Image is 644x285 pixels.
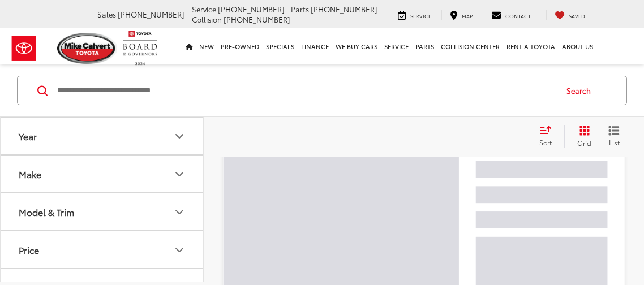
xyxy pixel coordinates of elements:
[173,129,186,142] div: Year
[1,118,204,154] button: YearYear
[1,156,204,192] button: MakeMake
[608,137,620,147] span: List
[291,4,309,14] span: Parts
[57,33,117,64] img: Mike Calvert Toyota
[298,28,332,64] a: Finance
[118,9,184,19] span: [PHONE_NUMBER]
[503,28,559,64] a: Rent a Toyota
[539,137,552,147] span: Sort
[600,125,628,148] button: List View
[332,28,381,64] a: WE BUY CARS
[556,76,607,105] button: Search
[173,205,186,218] div: Model & Trim
[1,231,204,268] button: PricePrice
[218,4,285,14] span: [PHONE_NUMBER]
[577,138,591,148] span: Grid
[3,30,45,67] img: Toyota
[381,28,412,64] a: Service
[173,167,186,180] div: Make
[19,244,39,255] div: Price
[19,169,41,179] div: Make
[196,28,217,64] a: New
[410,12,431,19] span: Service
[505,12,531,19] span: Contact
[192,14,222,24] span: Collision
[173,243,186,256] div: Price
[559,28,596,64] a: About Us
[483,10,539,20] a: Contact
[19,206,74,217] div: Model & Trim
[569,12,585,19] span: Saved
[311,4,377,14] span: [PHONE_NUMBER]
[56,77,556,104] input: Search by Make, Model, or Keyword
[437,28,503,64] a: Collision Center
[182,28,196,64] a: Home
[412,28,437,64] a: Parts
[97,9,116,19] span: Sales
[441,10,481,20] a: Map
[534,125,564,148] button: Select sort value
[1,193,204,230] button: Model & TrimModel & Trim
[564,125,600,148] button: Grid View
[546,10,594,20] a: My Saved Vehicles
[263,28,298,64] a: Specials
[217,28,263,64] a: Pre-Owned
[192,4,216,14] span: Service
[224,14,290,24] span: [PHONE_NUMBER]
[462,12,473,19] span: Map
[19,131,37,141] div: Year
[389,10,440,20] a: Service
